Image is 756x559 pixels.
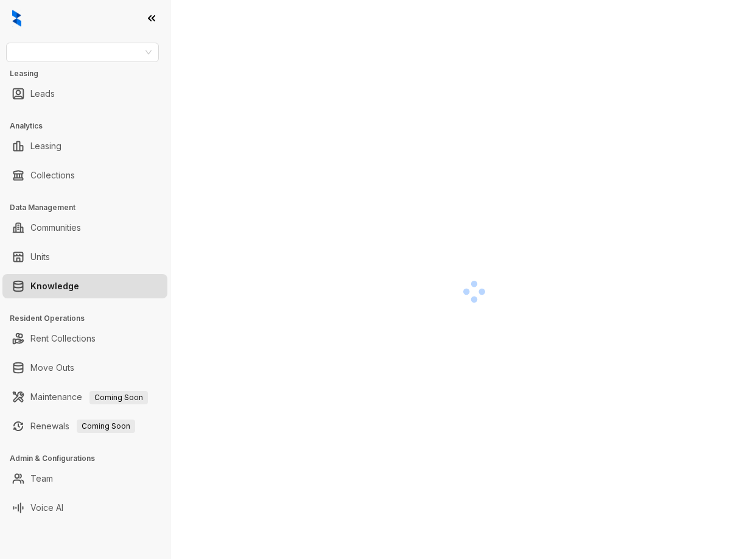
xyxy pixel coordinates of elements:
a: Communities [30,216,81,240]
h3: Resident Operations [10,313,170,324]
a: Team [30,466,53,491]
a: Rent Collections [30,326,96,351]
li: Renewals [2,414,167,438]
span: Coming Soon [89,391,148,404]
a: RenewalsComing Soon [30,414,135,438]
li: Knowledge [2,274,167,298]
li: Leads [2,82,167,106]
a: Voice AI [30,496,63,520]
a: Units [30,245,50,269]
a: Move Outs [30,356,74,380]
li: Team [2,466,167,491]
h3: Analytics [10,121,170,132]
a: Knowledge [30,274,79,298]
a: Leads [30,82,55,106]
li: Communities [2,216,167,240]
li: Voice AI [2,496,167,520]
a: Leasing [30,134,61,158]
span: Coming Soon [77,420,135,433]
h3: Leasing [10,68,170,79]
li: Units [2,245,167,269]
li: Collections [2,163,167,188]
li: Leasing [2,134,167,158]
h3: Admin & Configurations [10,453,170,464]
li: Maintenance [2,385,167,409]
img: logo [12,10,21,27]
li: Move Outs [2,356,167,380]
h3: Data Management [10,202,170,213]
a: Collections [30,163,75,188]
li: Rent Collections [2,326,167,351]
